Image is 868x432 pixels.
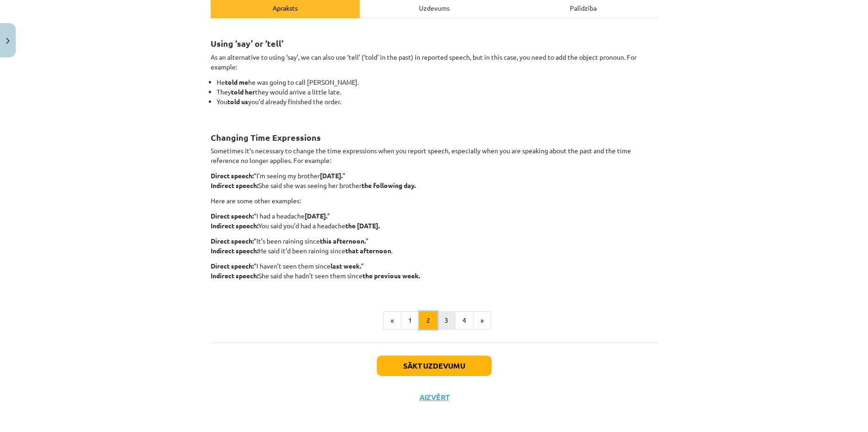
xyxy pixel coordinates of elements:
[231,88,255,96] strong: told her
[211,221,258,230] strong: Indirect speech:
[455,311,474,330] button: 4
[217,87,658,97] li: They they would arrive a little late.
[211,38,283,49] strong: Using ‘say’ or ‘tell’
[211,132,321,143] strong: Changing Time Expressions
[225,78,248,86] strong: told me
[419,311,437,330] button: 2
[383,311,401,330] button: «
[211,271,258,280] strong: Indirect speech:
[211,171,658,190] p: “I’m seeing my brother ” She said she was seeing her brother
[211,212,254,220] strong: Direct speech:
[217,77,658,87] li: He he was going to call [PERSON_NAME].
[211,246,258,255] strong: Indirect speech:
[211,146,658,165] p: Sometimes it’s necessary to change the time expressions when you report speech, especially when y...
[217,97,658,116] li: You you’d already finished the order.
[211,171,254,180] strong: Direct speech:
[320,237,366,245] strong: this afternoon.
[320,171,343,180] strong: [DATE].
[211,236,658,256] p: “It’s been raining since ” He said it’d been raining since .
[211,181,258,189] strong: Indirect speech:
[345,246,391,255] strong: that afternoon
[401,311,419,330] button: 1
[417,393,452,402] button: Aizvērt
[345,221,380,230] strong: the [DATE].
[211,261,658,290] p: “I haven’t seen them since ” She said she hadn’t seen them since
[331,262,361,270] strong: last week.
[437,311,456,330] button: 3
[473,311,491,330] button: »
[211,196,658,206] p: Here are some other examples:
[362,181,416,189] strong: the following day.
[211,262,254,270] strong: Direct speech:
[211,311,658,330] nav: Page navigation example
[211,52,658,72] p: As an alternative to using ‘say’, we can also use ‘tell’ (‘told’ in the past) in reported speech,...
[6,38,10,44] img: icon-close-lesson-0947bae3869378f0d4975bcd49f059093ad1ed9edebbc8119c70593378902aed.svg
[211,211,658,231] p: “I had a headache ” You said you’d had a headache
[362,271,420,280] strong: the previous week.
[211,237,254,245] strong: Direct speech:
[305,212,327,220] strong: [DATE].
[377,356,492,376] button: Sākt uzdevumu
[227,97,248,106] strong: told us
